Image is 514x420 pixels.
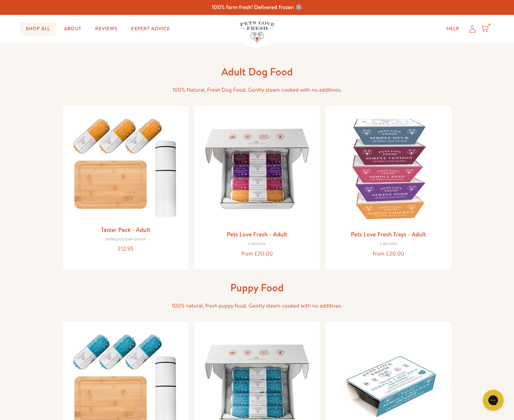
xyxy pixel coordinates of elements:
[90,22,123,36] a: Reviews
[68,244,183,254] div: £12.95
[101,225,150,234] a: Taster Pack - Adult
[172,86,342,94] span: 100% Natural, Fresh Dog Food. Gently steam cooked with no additives.
[331,242,446,246] div: 4 Recipes
[146,65,368,78] h1: Adult Dog Food
[351,230,426,238] a: Pets Love Fresh Trays - Adult
[146,281,368,294] h1: Puppy Food
[20,22,56,36] a: Shop All
[479,387,507,413] iframe: Gorgias live chat messenger
[441,22,465,36] a: Help
[331,111,446,226] img: Pets Love Fresh Trays - Adult
[58,22,87,36] a: About
[240,21,275,42] img: Pets Love Fresh
[172,302,342,310] span: 100% natural, fresh puppy food. Gently steam cooked with no additives.
[68,111,183,221] img: Taster Pack - Adult
[126,22,176,36] a: Expert Advice
[200,242,314,246] div: 4 Recipes
[68,238,183,242] div: Introductory Offer
[227,230,287,238] a: Pets Love Fresh - Adult
[200,249,314,259] div: from £20.00
[331,249,446,259] div: from £20.00
[200,111,314,226] img: Pets Love Fresh - Adult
